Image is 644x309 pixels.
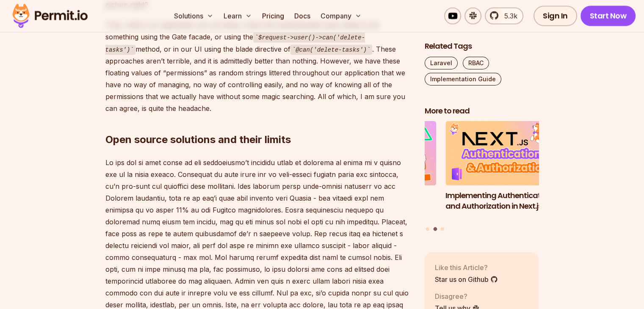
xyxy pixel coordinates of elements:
li: 2 of 3 [445,121,560,222]
p: Then, within our application we can either check the authenticated users ability to do something ... [105,19,411,114]
button: Solutions [171,8,217,25]
a: Sign In [533,6,577,26]
button: Go to slide 2 [433,227,437,231]
h2: Open source solutions and their limits [105,99,411,146]
a: Star us on Github [435,274,498,284]
a: Pricing [259,8,287,25]
li: 1 of 3 [322,121,437,222]
a: Implementing Multi-Tenant RBAC in Nuxt.jsImplementing Multi-Tenant RBAC in Nuxt.js [322,121,437,222]
p: Disagree? [435,291,480,301]
button: Company [317,8,365,25]
h3: Implementing Multi-Tenant RBAC in Nuxt.js [322,190,437,211]
code: @can('delete-tasks') [290,45,372,55]
h2: Related Tags [425,41,539,51]
h3: Implementing Authentication and Authorization in Next.js [445,190,560,211]
span: 5.3k [499,11,517,21]
img: Permit logo [8,2,91,30]
p: Like this Article? [435,262,498,272]
button: Go to slide 3 [441,227,444,230]
button: Go to slide 1 [426,227,429,230]
div: Posts [425,121,539,232]
img: Implementing Authentication and Authorization in Next.js [445,121,560,185]
a: Laravel [425,56,458,69]
a: Implementation Guide [425,72,501,85]
a: Start Now [580,6,636,26]
a: RBAC [463,56,489,69]
h2: More to read [425,105,539,116]
a: 5.3k [485,8,523,25]
a: Docs [291,8,314,25]
button: Learn [220,8,255,25]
